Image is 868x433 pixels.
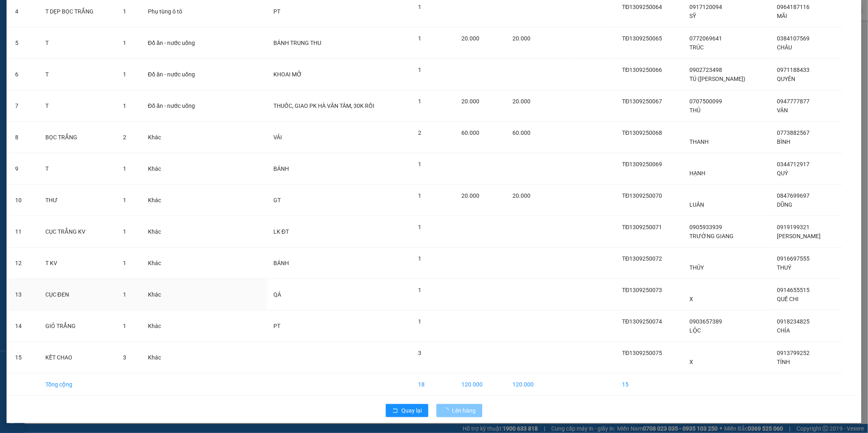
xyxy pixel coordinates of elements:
td: Khác [141,310,217,342]
span: 1 [418,67,421,73]
span: 1 [418,192,421,199]
span: THỦY [689,264,704,271]
span: BÁNH [273,260,289,266]
span: 0918234825 [777,318,810,325]
td: 7 [9,90,39,122]
span: Lên hàng [452,406,476,415]
td: Đồ ăn - nước uống [141,59,217,90]
span: TRÚC [689,44,704,51]
span: 0905933939 [689,224,722,230]
span: 0847699697 [777,192,810,199]
span: 0903657389 [689,318,722,325]
td: 10 [9,185,39,216]
span: PT [273,323,280,329]
span: 0914655515 [777,287,810,293]
td: Khác [141,216,217,248]
td: T KV [39,248,116,279]
td: 12 [9,248,39,279]
span: 1 [123,71,126,78]
span: 1 [418,35,421,42]
span: 1 [123,323,126,329]
td: 13 [9,279,39,310]
span: GT [273,197,281,203]
td: 15 [615,373,683,396]
span: THANH [689,138,709,145]
span: 0902723498 [689,67,722,73]
span: THỦ [689,107,700,114]
span: QUÝ [777,170,788,176]
td: Khác [141,185,217,216]
span: 0913799252 [777,350,810,356]
span: 20.000 [512,98,530,105]
span: TĐ1309250069 [622,161,662,167]
td: GIỎ TRẮNG [39,310,116,342]
td: T [39,153,116,185]
span: 1 [418,224,421,230]
span: TĐ1309250065 [622,35,662,42]
span: PT [273,8,280,15]
td: Khác [141,342,217,373]
span: TĐ1309250074 [622,318,662,325]
span: SỸ [689,13,696,19]
td: T [39,59,116,90]
span: 1 [418,318,421,325]
span: 1 [123,197,126,203]
span: TĐ1309250075 [622,350,662,356]
span: 0916697555 [777,255,810,262]
span: BÁNH TRUNG THU [273,40,321,46]
span: 1 [418,98,421,105]
td: BỌC TRẮNG [39,122,116,153]
button: Lên hàng [436,404,482,417]
span: 1 [123,103,126,109]
span: Quay lại [401,406,422,415]
span: TĐ1309250068 [622,129,662,136]
span: TĐ1309250064 [622,4,662,10]
span: QÁ [273,291,281,298]
span: CHÍA [777,327,790,334]
span: 0971188433 [777,67,810,73]
td: 120.000 [506,373,550,396]
span: 0919199321 [777,224,810,230]
span: [PERSON_NAME] [777,233,821,239]
span: loading [443,408,452,413]
span: TRƯỜNG GIANG [689,233,734,239]
span: X [689,296,693,302]
span: TÚ ([PERSON_NAME]) [689,76,745,82]
span: QUYÊN [777,76,796,82]
td: CỤC TRẮNG KV [39,216,116,248]
td: 6 [9,59,39,90]
span: 1 [418,287,421,293]
span: HẠNH [689,170,705,176]
td: Khác [141,122,217,153]
span: 1 [123,40,126,46]
span: THUỐC, GIAO PK HÀ VĂN TÂM, 30K RỒI [273,103,374,109]
span: 1 [123,228,126,235]
td: Khác [141,248,217,279]
span: 20.000 [512,35,530,42]
span: 0772069641 [689,35,722,42]
td: 14 [9,310,39,342]
span: 0344712917 [777,161,810,167]
span: 3 [418,350,421,356]
span: 0384107569 [777,35,810,42]
span: THUÝ [777,264,792,271]
td: Tổng cộng [39,373,116,396]
span: MÃI [777,13,787,19]
span: 20.000 [461,98,479,105]
span: 1 [123,260,126,266]
span: TÍNH [777,359,790,365]
span: TĐ1309250071 [622,224,662,230]
span: TĐ1309250070 [622,192,662,199]
span: 0964187116 [777,4,810,10]
span: TĐ1309250066 [622,67,662,73]
td: T [39,90,116,122]
td: 15 [9,342,39,373]
td: T [39,27,116,59]
span: 1 [418,161,421,167]
span: TĐ1309250072 [622,255,662,262]
span: 1 [123,165,126,172]
span: VÂN [777,107,788,114]
button: rollbackQuay lại [386,404,428,417]
span: 1 [418,4,421,10]
span: LUÂN [689,201,704,208]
